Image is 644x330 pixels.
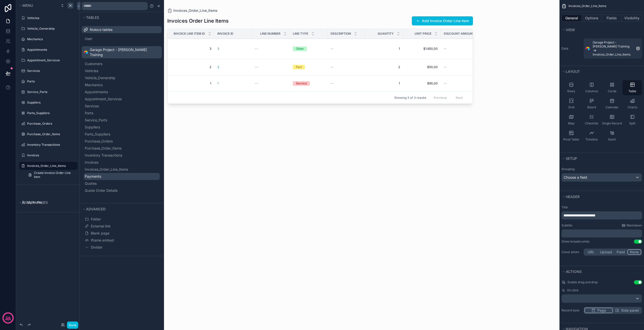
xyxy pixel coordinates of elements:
[614,249,628,255] button: Field
[18,199,75,206] button: Hidden pages
[84,223,160,230] button: External link
[85,36,92,41] span: User
[564,175,587,179] span: Choose a field
[623,112,642,127] button: Split
[561,167,575,171] label: Grouping
[84,159,160,166] button: Invoices
[22,3,33,8] span: Menu
[566,69,580,74] span: Layout
[85,167,128,172] span: Invoices_Order_Line_Items
[27,48,74,52] label: Appointments
[84,117,160,124] button: Service_Parts
[569,4,606,8] span: Invoices_Order_Line_Items
[27,79,74,83] a: Parts
[623,80,642,95] button: Table
[561,96,581,111] button: Grid
[85,160,98,165] span: Invoices
[602,128,622,144] button: Gantt
[602,96,622,111] button: Calendar
[85,139,113,144] span: Purchase_Orders
[86,207,106,211] span: Advanced
[582,15,602,22] button: Options
[84,180,160,187] button: Quotes
[27,132,74,136] a: Purchase_Order_Items
[621,308,639,313] span: Side panel
[585,121,598,125] span: Checklist
[27,27,74,31] label: Vehicle_Ownership
[27,16,74,20] label: Vehicles
[561,15,582,22] button: General
[91,245,102,250] span: Divider
[627,249,641,255] button: None
[84,152,160,159] button: Inventory Transactions
[84,166,160,173] button: Invoices_Order_Line_Items
[568,121,574,125] span: Map
[85,188,117,193] span: Quote Order Details
[27,143,74,147] label: Inventory Transactions
[627,223,642,227] span: Markdown
[561,26,639,33] button: View
[85,75,115,80] span: Vehicle_Ownership
[85,97,122,102] span: Appointment_Services
[566,195,580,199] span: Header
[27,58,74,62] label: Appointment_Services
[85,68,98,73] span: Vehicles
[27,164,74,168] a: Invoices_Order_Line_Items
[84,230,160,237] button: Blank page
[568,280,598,284] span: Enable drag and drop
[593,53,630,57] span: Invoices_Order_Line_Items
[27,153,74,157] a: Invoices
[561,268,639,275] button: Actions
[84,67,160,74] button: Vehicles
[84,237,160,244] button: Iframe embed
[561,223,572,227] label: Subtitle
[444,32,474,36] span: Discount Amount
[622,15,642,22] button: Visibility
[84,81,160,88] button: Mechanics
[568,105,574,109] span: Grid
[628,89,636,93] span: Table
[27,90,74,94] a: Service_Parts
[84,138,160,145] button: Purchase_Orders
[623,96,642,111] button: Charts
[84,50,88,54] img: Airtable Logo
[561,205,642,209] label: Title
[85,174,101,179] span: Payments
[86,15,99,20] span: Tables
[602,112,622,127] button: Single Record
[84,88,160,96] button: Appointments
[84,35,160,42] button: User
[90,27,112,32] span: Noloco tables
[561,68,639,75] button: Layout
[27,69,74,73] label: Services
[293,32,308,36] span: Line Type
[6,315,10,320] p: 59
[84,145,160,152] button: Purchase_Order_Items
[584,38,642,59] a: Garage Project - [PERSON_NAME] TrainingInvoices_Order_Line_Items
[84,96,160,103] button: Appointment_Services
[84,124,160,131] button: Suppliers
[378,32,394,36] span: Quantity
[85,104,99,109] span: Services
[260,32,280,36] span: Line Number
[586,46,590,51] img: Airtable Logo
[593,40,634,49] span: Garage Project - [PERSON_NAME] Training
[27,201,74,205] a: My Profile
[628,105,637,109] span: Charts
[85,61,102,66] span: Customers
[84,173,160,180] button: Payments
[585,137,598,142] span: Timeline
[85,181,97,186] span: Quotes
[90,47,160,57] span: Garage Project - [PERSON_NAME] Training
[585,89,598,93] span: Columns
[84,103,160,110] button: Services
[82,14,159,21] button: Tables
[567,89,575,93] span: Rows
[561,308,582,312] label: Record style
[561,250,582,254] label: Cover photo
